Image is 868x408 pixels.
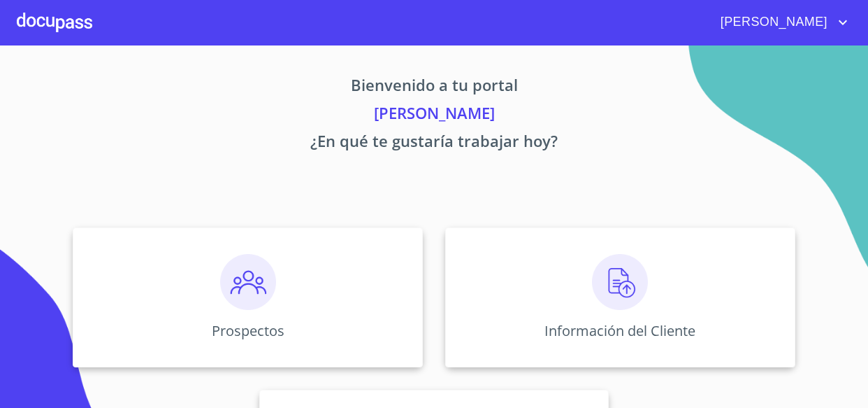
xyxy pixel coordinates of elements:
button: account of current user [710,11,851,34]
p: Prospectos [212,321,284,340]
p: Bienvenido a tu portal [17,73,851,101]
p: ¿En qué te gustaría trabajar hoy? [17,129,851,157]
p: [PERSON_NAME] [17,101,851,129]
img: prospectos.png [220,254,276,310]
p: Información del Cliente [544,321,695,340]
span: [PERSON_NAME] [710,11,834,34]
img: carga.png [592,254,648,310]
